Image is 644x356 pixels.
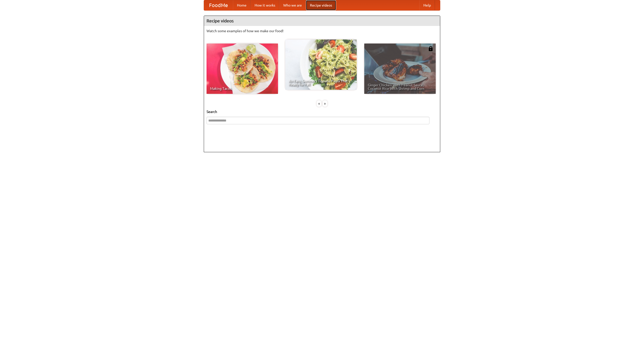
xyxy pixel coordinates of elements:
h5: Search [207,109,437,114]
div: « [317,100,321,107]
a: Home [233,0,251,10]
div: » [323,100,327,107]
p: Watch some examples of how we make our food! [207,28,437,33]
a: FoodMe [204,0,233,10]
a: An Easy, Summery Tomato Pasta That's Ready for Fall [285,39,357,90]
a: Help [419,0,435,10]
a: Making Tacos [207,44,278,94]
a: Recipe videos [306,0,336,10]
span: Making Tacos [210,87,274,90]
span: An Easy, Summery Tomato Pasta That's Ready for Fall [289,79,353,86]
a: Who we are [279,0,306,10]
img: 483408.png [428,46,433,51]
h4: Recipe videos [204,16,440,26]
a: How it works [251,0,279,10]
